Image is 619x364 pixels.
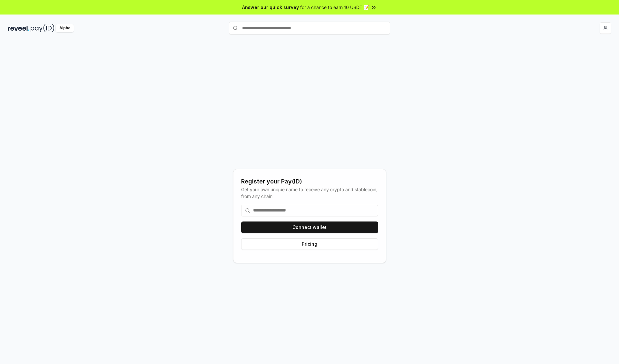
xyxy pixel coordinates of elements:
div: Alpha [56,24,74,32]
button: Connect wallet [241,221,378,233]
span: Answer our quick survey [242,4,299,11]
img: reveel_dark [8,24,29,32]
span: for a chance to earn 10 USDT 📝 [300,4,369,11]
button: Pricing [241,238,378,250]
img: pay_id [31,24,54,32]
div: Register your Pay(ID) [241,177,378,186]
div: Get your own unique name to receive any crypto and stablecoin, from any chain [241,186,378,200]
